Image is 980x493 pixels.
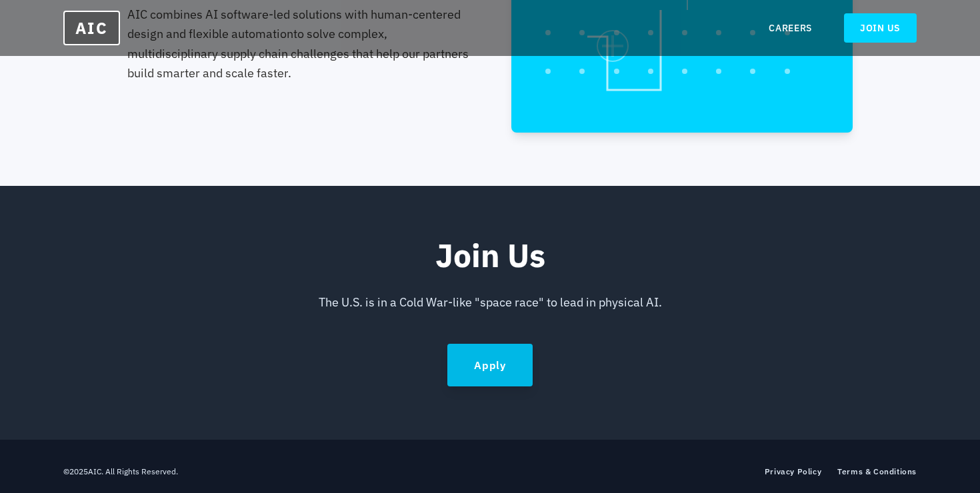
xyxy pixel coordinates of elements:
[213,239,767,271] h2: Join Us
[266,292,714,312] div: The U.S. is in a Cold War-like "space race" to lead in physical AI.
[844,13,917,43] a: JOIN US
[765,466,821,477] a: Privacy Policy
[63,466,178,477] p: © 2025 AIC. All Rights Reserved.
[288,65,291,81] span: .
[769,21,812,35] a: CAREERS
[837,466,917,477] a: Terms & Conditions
[63,11,120,45] a: AIC
[127,26,469,81] span: to solve complex, multidisciplinary supply chain challenges that help our partners build smarter ...
[447,344,533,386] a: Apply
